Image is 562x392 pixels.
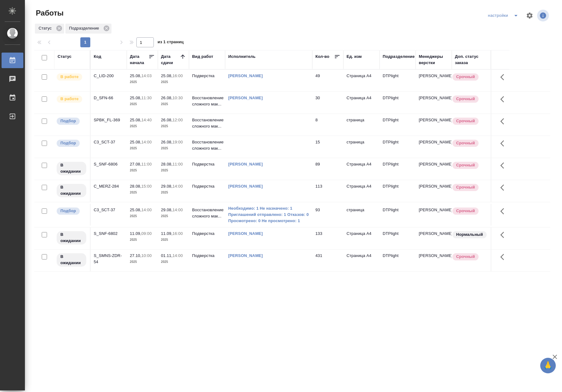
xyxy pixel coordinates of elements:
[161,162,172,166] p: 28.08,
[312,227,343,249] td: 133
[419,73,449,79] p: [PERSON_NAME]
[130,189,155,196] p: 2025
[192,117,222,129] p: Восстановление сложного мак...
[161,118,172,122] p: 26.08,
[161,213,186,219] p: 2025
[419,54,449,66] div: Менеджеры верстки
[343,250,380,271] td: Страница А4
[141,253,152,258] p: 10:00
[192,95,222,107] p: Восстановление сложного мак...
[347,54,362,60] div: Ед. изм
[69,25,101,31] p: Подразделение
[172,208,183,212] p: 14:00
[419,117,449,123] p: [PERSON_NAME]
[228,73,263,78] a: [PERSON_NAME]
[380,114,416,136] td: DTPlight
[312,158,343,180] td: 89
[56,183,87,198] div: Исполнитель назначен, приступать к работе пока рано
[161,54,180,66] div: Дата сдачи
[343,180,380,202] td: Страница А4
[60,162,83,175] p: В ожидании
[130,140,141,144] p: 25.08,
[161,237,186,243] p: 2025
[172,118,183,122] p: 12:00
[497,180,512,195] button: Здесь прячутся важные кнопки
[94,54,101,60] div: Код
[228,205,309,224] a: Необходимо: 1 Не назначено: 1 Приглашений отправлено: 1 Отказов: 0 Просмотрено: 0 Не просмотрено: 1
[94,73,124,79] div: C_LID-200
[141,184,152,189] p: 15:00
[419,207,449,213] p: [PERSON_NAME]
[312,204,343,226] td: 93
[94,117,124,123] div: SPBK_FL-369
[486,11,522,21] div: split button
[60,118,76,124] p: Подбор
[192,231,222,237] p: Подверстка
[228,253,263,258] a: [PERSON_NAME]
[543,359,553,372] span: 🙏
[456,96,475,102] p: Срочный
[419,139,449,145] p: [PERSON_NAME]
[60,140,76,146] p: Подбор
[172,184,183,189] p: 14:00
[56,207,87,215] div: Можно подбирать исполнителей
[130,167,155,174] p: 2025
[130,54,149,66] div: Дата начала
[60,208,76,214] p: Подбор
[161,259,186,265] p: 2025
[192,139,222,152] p: Восстановление сложного мак...
[161,140,172,144] p: 26.08,
[497,70,512,85] button: Здесь прячутся важные кнопки
[172,162,183,166] p: 11:00
[312,136,343,158] td: 15
[130,259,155,265] p: 2025
[94,207,124,213] div: C3_SCT-37
[380,204,416,226] td: DTPlight
[228,184,263,189] a: [PERSON_NAME]
[94,95,124,101] div: D_SFN-66
[94,253,124,265] div: S_SMNS-ZDR-54
[497,114,512,129] button: Здесь прячутся важные кнопки
[343,114,380,136] td: страница
[130,145,155,152] p: 2025
[380,158,416,180] td: DTPlight
[497,92,512,107] button: Здесь прячутся важные кнопки
[130,162,141,166] p: 27.08,
[161,101,186,107] p: 2025
[419,231,449,237] p: [PERSON_NAME]
[130,253,141,258] p: 27.10,
[56,253,87,267] div: Исполнитель назначен, приступать к работе пока рано
[60,96,78,102] p: В работе
[419,183,449,189] p: [PERSON_NAME]
[312,250,343,271] td: 431
[228,96,263,100] a: [PERSON_NAME]
[497,204,512,219] button: Здесь прячутся важные кнопки
[94,139,124,145] div: C3_SCT-37
[419,253,449,259] p: [PERSON_NAME]
[141,231,152,236] p: 09:00
[419,95,449,101] p: [PERSON_NAME]
[172,140,183,144] p: 19:00
[130,79,155,85] p: 2025
[141,140,152,144] p: 14:00
[130,118,141,122] p: 25.08,
[60,184,83,197] p: В ожидании
[130,231,141,236] p: 11.09,
[161,79,186,85] p: 2025
[192,207,222,219] p: Восстановление сложного мак...
[56,95,87,103] div: Исполнитель выполняет работу
[56,73,87,81] div: Исполнитель выполняет работу
[161,184,172,189] p: 29.08,
[60,231,83,244] p: В ожидании
[141,96,152,100] p: 11:30
[172,253,183,258] p: 14:00
[343,136,380,158] td: страница
[456,254,475,260] p: Срочный
[172,96,183,100] p: 10:30
[312,92,343,114] td: 30
[456,74,475,80] p: Срочный
[380,92,416,114] td: DTPlight
[456,231,483,238] p: Нормальный
[228,162,263,166] a: [PERSON_NAME]
[94,161,124,167] div: S_SNF-6806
